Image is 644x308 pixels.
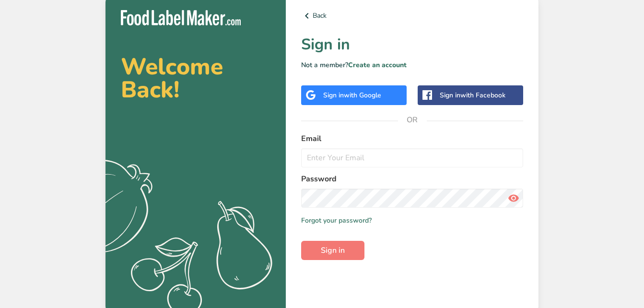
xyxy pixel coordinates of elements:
h1: Sign in [301,33,523,56]
input: Enter Your Email [301,148,523,167]
img: Food Label Maker [121,10,241,26]
span: with Facebook [460,91,505,100]
p: Not a member? [301,60,523,70]
a: Forgot your password? [301,215,372,225]
span: OR [398,106,427,134]
div: Sign in [323,90,381,100]
span: with Google [344,91,381,100]
a: Back [301,10,523,22]
button: Sign in [301,241,364,260]
label: Password [301,173,523,185]
span: Sign in [321,245,345,256]
label: Email [301,133,523,144]
a: Create an account [348,60,407,70]
div: Sign in [440,90,505,100]
h2: Welcome Back! [121,55,270,101]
